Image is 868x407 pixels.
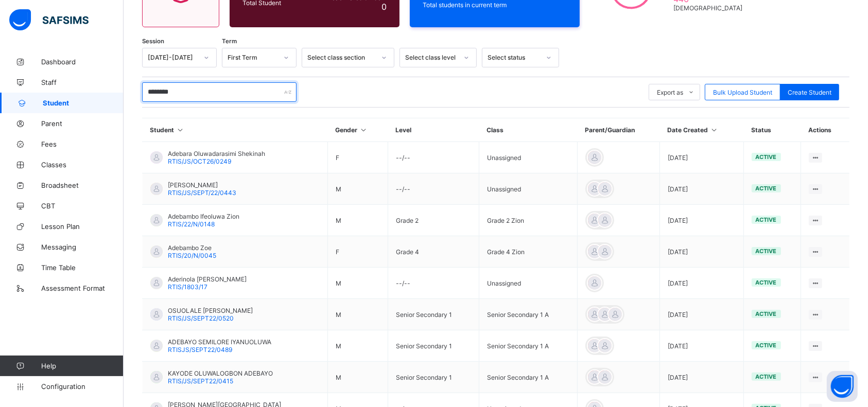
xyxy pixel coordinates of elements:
span: active [756,216,777,223]
span: Adebara Oluwadarasimi Shekinah [168,150,265,157]
span: Create Student [788,89,831,96]
td: Senior Secondary 1 [388,330,479,362]
td: Unassigned [479,268,577,299]
span: OSUOLALE [PERSON_NAME] [168,307,253,314]
span: Parent [41,119,124,128]
td: Senior Secondary 1 [388,362,479,393]
td: Grade 2 Zion [479,205,577,236]
button: Open asap [827,371,858,402]
span: active [756,185,777,192]
span: Assessment Format [41,284,124,292]
td: Unassigned [479,173,577,205]
td: [DATE] [659,205,743,236]
span: RTIS/JS/OCT26/0249 [168,157,231,165]
span: CBT [41,202,124,210]
td: [DATE] [659,142,743,173]
td: Grade 4 Zion [479,236,577,268]
span: Classes [41,161,124,169]
span: [PERSON_NAME] [168,181,236,189]
th: Status [743,118,801,142]
td: Grade 2 [388,205,479,236]
span: Adebambo Ifeoluwa Zion [168,213,239,220]
td: --/-- [388,173,479,205]
span: Fees [41,140,124,148]
span: active [756,310,777,317]
th: Student [143,118,328,142]
td: M [327,205,388,236]
span: Adebambo Zoe [168,244,216,252]
span: Broadsheet [41,181,124,189]
span: active [756,247,777,255]
span: Student [43,99,124,107]
span: Lesson Plan [41,222,124,231]
td: M [327,362,388,393]
td: [DATE] [659,268,743,299]
th: Class [479,118,577,142]
td: [DATE] [659,362,743,393]
span: Session [142,38,164,45]
td: [DATE] [659,236,743,268]
td: M [327,173,388,205]
th: Parent/Guardian [577,118,659,142]
span: RTISJS/SEPT22/0489 [168,346,232,353]
span: Configuration [41,382,123,391]
span: RTIS/JS/SEPT22/0415 [168,377,233,385]
td: Unassigned [479,142,577,173]
span: Help [41,362,123,370]
td: M [327,330,388,362]
span: RTIS/JS/SEPT22/0520 [168,314,234,322]
span: Staff [41,78,124,86]
span: RTIS/JS/SEPT/22/0443 [168,189,236,197]
i: Sort in Ascending Order [709,126,718,134]
div: Select class level [405,54,458,62]
span: Time Table [41,263,124,272]
td: F [327,236,388,268]
span: [DEMOGRAPHIC_DATA] [673,4,747,12]
span: 0 [381,2,387,12]
td: --/-- [388,268,479,299]
i: Sort in Ascending Order [176,126,185,134]
td: M [327,299,388,330]
span: active [756,279,777,286]
div: Select class section [307,54,375,62]
th: Date Created [659,118,743,142]
span: Term [222,38,237,45]
td: M [327,268,388,299]
span: Messaging [41,243,124,251]
i: Sort in Ascending Order [359,126,368,134]
span: Bulk Upload Student [713,89,772,96]
span: active [756,153,777,161]
td: [DATE] [659,173,743,205]
td: Senior Secondary 1 A [479,362,577,393]
span: RTIS/1803/17 [168,283,207,291]
span: KAYODE OLUWALOGBON ADEBAYO [168,369,273,377]
td: Senior Secondary 1 [388,299,479,330]
div: Select status [488,54,540,62]
td: Senior Secondary 1 A [479,299,577,330]
span: active [756,373,777,380]
th: Actions [801,118,849,142]
span: Total students in current term [423,1,567,9]
div: First Term [228,54,277,62]
div: [DATE]-[DATE] [148,54,198,62]
td: [DATE] [659,299,743,330]
span: RTIS/20/N/0045 [168,252,216,259]
img: safsims [9,9,89,31]
span: Aderinola [PERSON_NAME] [168,275,247,283]
td: --/-- [388,142,479,173]
span: active [756,342,777,349]
span: Export as [657,89,683,96]
th: Level [388,118,479,142]
td: Senior Secondary 1 A [479,330,577,362]
span: Dashboard [41,58,124,66]
td: F [327,142,388,173]
span: RTIS/22/N/0148 [168,220,215,228]
span: ADEBAYO SEMILORE IYANUOLUWA [168,338,271,346]
td: [DATE] [659,330,743,362]
td: Grade 4 [388,236,479,268]
th: Gender [327,118,388,142]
